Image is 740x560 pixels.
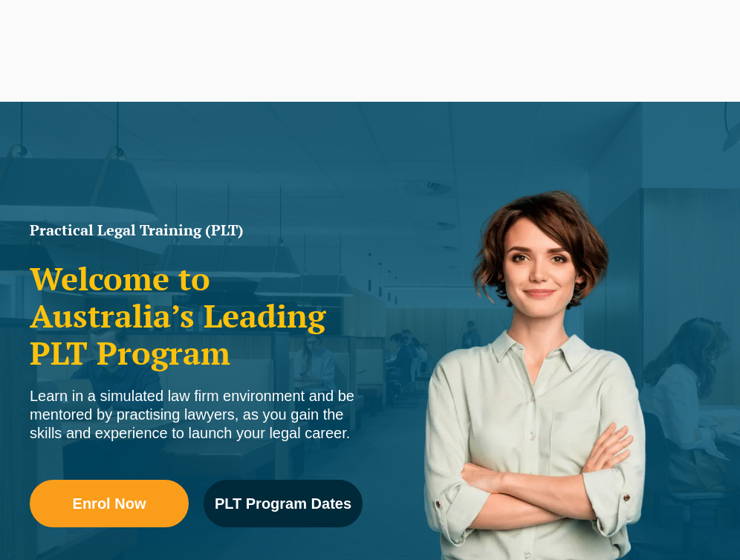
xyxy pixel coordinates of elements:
span: PLT Program Dates [215,496,351,511]
a: PLT Program Dates [204,480,363,527]
h1: Practical Legal Training (PLT) [30,223,363,238]
span: Enrol Now [73,496,146,511]
h2: Welcome to Australia’s Leading PLT Program [30,260,363,372]
div: Learn in a simulated law firm environment and be mentored by practising lawyers, as you gain the ... [30,387,363,443]
a: Enrol Now [30,480,189,527]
